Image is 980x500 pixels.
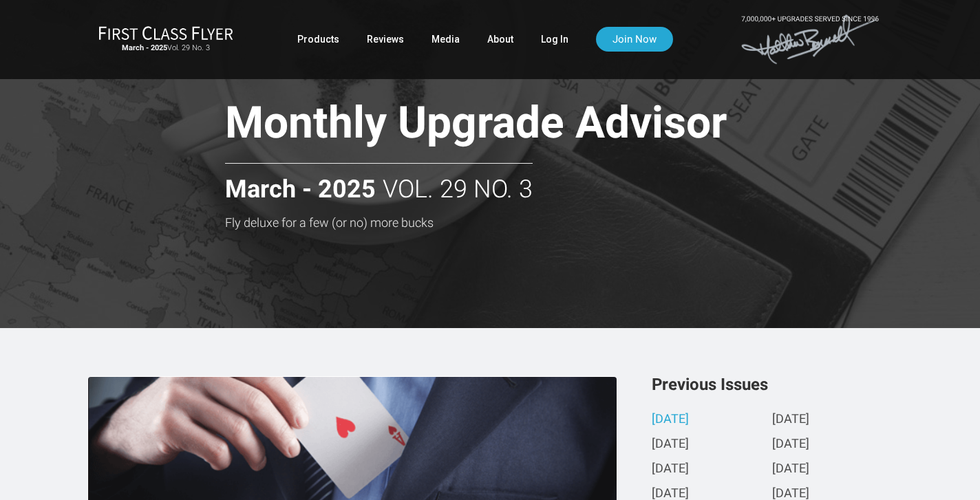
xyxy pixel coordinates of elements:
[432,27,460,52] a: Media
[772,413,809,427] a: [DATE]
[652,462,689,477] a: [DATE]
[225,216,824,230] h3: Fly deluxe for a few (or no) more bucks
[652,413,689,427] a: [DATE]
[98,25,233,40] img: First Class Flyer
[596,27,673,52] a: Join Now
[541,27,568,52] a: Log In
[487,27,513,52] a: About
[122,43,167,52] strong: March - 2025
[297,27,339,52] a: Products
[772,462,809,477] a: [DATE]
[225,99,824,152] h1: Monthly Upgrade Advisor
[98,25,233,53] a: First Class FlyerMarch - 2025Vol. 29 No. 3
[225,176,376,204] strong: March - 2025
[367,27,404,52] a: Reviews
[772,437,809,452] a: [DATE]
[98,43,233,53] small: Vol. 29 No. 3
[652,376,893,393] h3: Previous Issues
[652,437,689,452] a: [DATE]
[225,163,533,204] h2: Vol. 29 No. 3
